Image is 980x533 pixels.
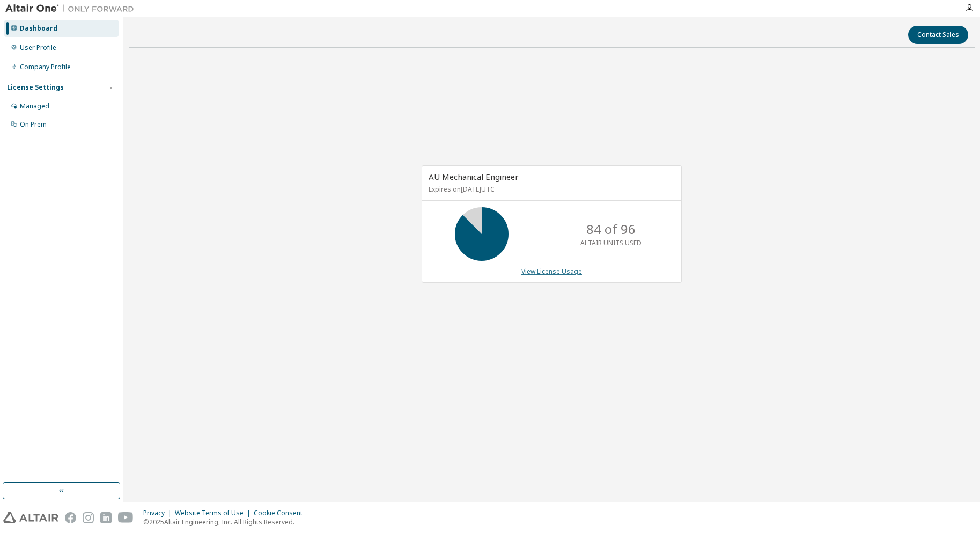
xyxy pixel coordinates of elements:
[521,267,582,276] a: View License Usage
[429,185,672,194] p: Expires on [DATE] UTC
[65,512,76,523] img: facebook.svg
[143,509,175,517] div: Privacy
[3,512,58,523] img: altair_logo.svg
[20,120,47,129] div: On Prem
[175,509,254,517] div: Website Terms of Use
[586,220,636,238] p: 84 of 96
[7,83,64,92] div: License Settings
[429,171,519,182] span: AU Mechanical Engineer
[83,512,94,523] img: instagram.svg
[118,512,134,523] img: youtube.svg
[143,517,309,527] p: © 2025 Altair Engineering, Inc. All Rights Reserved.
[20,102,49,111] div: Managed
[20,63,71,71] div: Company Profile
[20,24,57,33] div: Dashboard
[5,3,139,14] img: Altair One
[100,512,112,523] img: linkedin.svg
[580,238,642,247] p: ALTAIR UNITS USED
[20,43,56,52] div: User Profile
[254,509,309,517] div: Cookie Consent
[908,26,968,44] button: Contact Sales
